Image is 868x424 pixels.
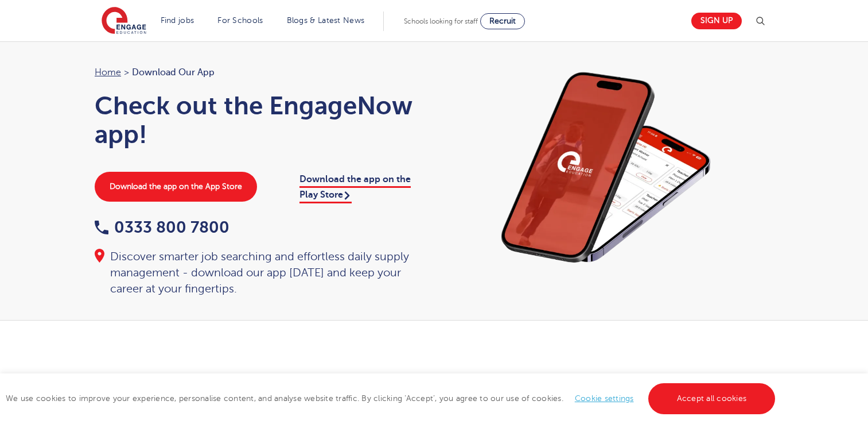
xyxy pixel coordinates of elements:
[480,13,525,29] a: Recruit
[95,172,257,202] a: Download the app on the App Store
[648,383,776,414] a: Accept all cookies
[124,67,129,78] span: >
[95,67,121,78] a: Home
[575,394,634,403] a: Cookie settings
[132,65,215,80] span: Download our app
[217,16,263,25] a: For Schools
[95,65,423,80] nav: breadcrumb
[102,7,146,36] img: Engage Education
[6,394,778,403] span: We use cookies to improve your experience, personalise content, and analyse website traffic. By c...
[287,16,365,25] a: Blogs & Latest News
[95,218,229,236] a: 0333 800 7800
[299,174,411,203] a: Download the app on the Play Store
[489,17,516,25] span: Recruit
[95,249,423,297] div: Discover smarter job searching and effortless daily supply management - download our app [DATE] a...
[691,13,742,29] a: Sign up
[95,91,423,149] h1: Check out the EngageNow app!
[161,16,194,25] a: Find jobs
[404,17,478,25] span: Schools looking for staff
